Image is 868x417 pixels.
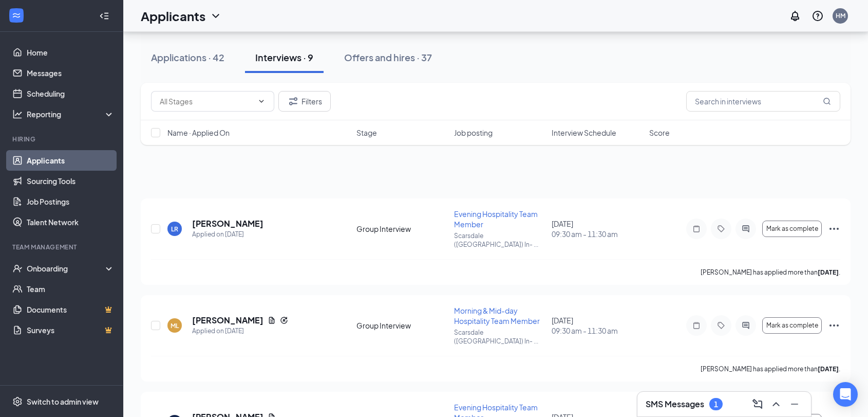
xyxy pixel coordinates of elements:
div: ML [171,321,179,330]
button: ComposeMessage [749,396,766,412]
a: Talent Network [27,212,115,232]
svg: ComposeMessage [751,398,764,410]
input: Search in interviews [686,91,840,112]
svg: QuestionInfo [812,10,824,22]
svg: Tag [715,225,727,233]
svg: Ellipses [828,319,840,332]
svg: ChevronDown [257,97,266,105]
a: Team [27,279,115,299]
svg: Reapply [280,316,288,324]
a: SurveysCrown [27,320,115,340]
a: Job Postings [27,191,115,212]
div: Applied on [DATE] [192,229,263,240]
button: ChevronUp [768,396,784,412]
div: Reporting [27,109,115,119]
span: Mark as complete [766,225,818,232]
a: Sourcing Tools [27,171,115,191]
div: Team Management [12,243,112,251]
button: Mark as complete [762,317,822,334]
svg: UserCheck [12,263,23,274]
div: Offers and hires · 37 [344,51,432,64]
p: [PERSON_NAME] has applied more than . [701,268,840,277]
h5: [PERSON_NAME] [192,218,263,229]
a: Applicants [27,150,115,171]
span: Morning & Mid-day Hospitality Team Member [454,306,540,325]
b: [DATE] [818,365,839,373]
div: Interviews · 9 [255,51,313,64]
a: Messages [27,63,115,83]
svg: Analysis [12,109,23,119]
button: Filter Filters [278,91,331,112]
div: 1 [714,400,718,409]
svg: ActiveChat [740,225,752,233]
div: Applications · 42 [151,51,224,64]
p: Scarsdale ([GEOGRAPHIC_DATA]) In- ... [454,328,545,346]
p: Scarsdale ([GEOGRAPHIC_DATA]) In- ... [454,231,545,249]
span: 09:30 am - 11:30 am [552,229,643,239]
span: 09:30 am - 11:30 am [552,325,643,336]
div: Open Intercom Messenger [833,382,858,407]
span: Mark as complete [766,322,818,329]
div: Group Interview [356,320,448,331]
span: Job posting [454,128,493,138]
svg: ChevronDown [210,10,222,22]
button: Mark as complete [762,221,822,237]
svg: WorkstreamLogo [11,10,22,21]
div: [DATE] [552,315,643,336]
svg: Filter [287,95,299,107]
input: All Stages [160,96,253,107]
svg: Notifications [789,10,801,22]
svg: Settings [12,396,23,407]
span: Stage [356,128,377,138]
b: [DATE] [818,268,839,276]
svg: Document [268,316,276,324]
div: Group Interview [356,224,448,234]
span: Interview Schedule [552,128,616,138]
div: Hiring [12,135,112,143]
div: [DATE] [552,219,643,239]
h3: SMS Messages [646,398,704,410]
a: DocumentsCrown [27,299,115,320]
a: Scheduling [27,83,115,104]
h1: Applicants [141,7,205,25]
button: Minimize [786,396,803,412]
svg: Ellipses [828,223,840,235]
div: Applied on [DATE] [192,326,288,336]
svg: MagnifyingGlass [823,97,831,105]
a: Home [27,42,115,63]
div: LR [171,225,178,233]
div: HM [836,11,845,20]
svg: ActiveChat [740,321,752,330]
div: Onboarding [27,263,106,274]
svg: Note [690,225,703,233]
h5: [PERSON_NAME] [192,315,263,326]
div: Switch to admin view [27,396,99,407]
span: Name · Applied On [167,128,230,138]
svg: Tag [715,321,727,330]
span: Score [649,128,670,138]
span: Evening Hospitality Team Member [454,209,538,229]
svg: Collapse [99,11,109,21]
p: [PERSON_NAME] has applied more than . [701,365,840,373]
svg: Minimize [788,398,801,410]
svg: ChevronUp [770,398,782,410]
svg: Note [690,321,703,330]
